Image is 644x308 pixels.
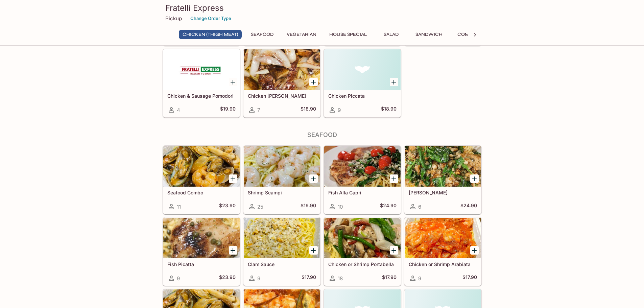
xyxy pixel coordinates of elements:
h5: Shrimp Scampi [248,190,316,195]
button: House Special [326,30,371,39]
h5: Chicken [PERSON_NAME] [248,93,316,99]
h5: Fish Alla Capri [328,190,397,195]
p: Pickup [165,15,182,22]
h5: $18.90 [301,106,316,114]
button: Combo [452,30,482,39]
button: Seafood [247,30,278,39]
a: Clam Sauce9$17.90 [243,217,320,286]
a: Chicken or Shrimp Arabiata9$17.90 [404,217,481,286]
h5: $19.90 [301,203,316,211]
button: Vegetarian [283,30,320,39]
div: Fish Basilio [405,146,481,187]
div: Fish Picatta [163,218,240,258]
span: 9 [177,275,180,282]
span: 9 [418,275,421,282]
button: Add Fish Basilio [470,174,479,183]
h5: Chicken & Sausage Pomodori [167,93,236,99]
a: Chicken & Sausage Pomodori4$19.90 [163,49,240,117]
h5: $17.90 [382,274,397,282]
h3: Fratelli Express [165,3,479,13]
div: Seafood Combo [163,146,240,187]
span: 25 [257,204,263,210]
span: 18 [338,275,343,282]
h5: $17.90 [302,274,316,282]
div: Chicken or Shrimp Arabiata [405,218,481,258]
span: 4 [177,107,180,113]
a: Chicken [PERSON_NAME]7$18.90 [243,49,320,117]
a: Seafood Combo11$23.90 [163,146,240,214]
h5: $18.90 [381,106,397,114]
span: 11 [177,204,181,210]
h5: Fish Picatta [167,261,236,267]
a: Fish Picatta9$23.90 [163,217,240,286]
button: Add Chicken Bruno [309,78,318,86]
div: Chicken Bruno [244,49,320,90]
button: Add Chicken & Sausage Pomodori [229,78,237,86]
a: [PERSON_NAME]6$24.90 [404,146,481,214]
button: Add Chicken Piccata [390,78,398,86]
div: Chicken Piccata [324,49,401,90]
h5: Chicken Piccata [328,93,397,99]
h5: Clam Sauce [248,261,316,267]
span: 9 [338,107,341,113]
a: Fish Alla Capri10$24.90 [324,146,401,214]
h5: Chicken or Shrimp Arabiata [409,261,477,267]
h5: $24.90 [380,203,397,211]
h5: Seafood Combo [167,190,236,195]
h5: $17.90 [462,274,477,282]
div: Chicken or Shrimp Portabella [324,218,401,258]
h5: [PERSON_NAME] [409,190,477,195]
button: Add Seafood Combo [229,174,237,183]
a: Chicken Piccata9$18.90 [324,49,401,117]
button: Add Shrimp Scampi [309,174,318,183]
span: 10 [338,204,343,210]
button: Salad [376,30,406,39]
h5: $23.90 [219,274,236,282]
span: 6 [418,204,421,210]
div: Shrimp Scampi [244,146,320,187]
button: Add Chicken or Shrimp Arabiata [470,246,479,255]
div: Clam Sauce [244,218,320,258]
div: Fish Alla Capri [324,146,401,187]
button: Chicken (Thigh Meat) [179,30,242,39]
button: Sandwich [412,30,446,39]
button: Add Chicken or Shrimp Portabella [390,246,398,255]
button: Add Fish Picatta [229,246,237,255]
a: Chicken or Shrimp Portabella18$17.90 [324,217,401,286]
h5: Chicken or Shrimp Portabella [328,261,397,267]
button: Add Fish Alla Capri [390,174,398,183]
a: Shrimp Scampi25$19.90 [243,146,320,214]
h5: $23.90 [219,203,236,211]
h5: $19.90 [220,106,236,114]
span: 9 [257,275,260,282]
h4: Seafood [163,131,482,139]
h5: $24.90 [460,203,477,211]
button: Change Order Type [187,13,234,24]
div: Chicken & Sausage Pomodori [163,49,240,90]
span: 7 [257,107,260,113]
button: Add Clam Sauce [309,246,318,255]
